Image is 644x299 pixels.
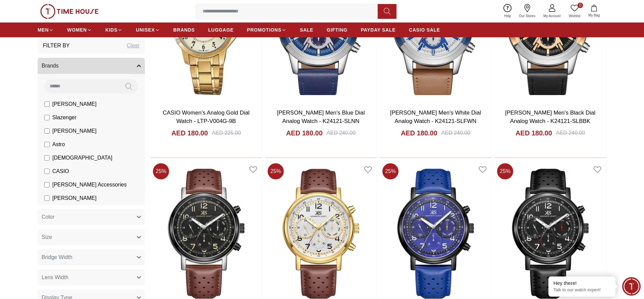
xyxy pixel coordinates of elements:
[52,140,65,148] span: Astro
[247,27,281,33] span: PROMOTIONS
[153,163,169,179] span: 25 %
[584,3,604,19] button: My Bag
[44,196,50,201] input: [PERSON_NAME]
[40,4,99,19] img: ...
[52,154,112,162] span: [DEMOGRAPHIC_DATA]
[42,273,68,282] span: Lens Width
[300,24,313,36] a: SALE
[38,58,145,74] button: Brands
[553,287,610,293] p: Talk to our watch expert!
[268,163,284,179] span: 25 %
[327,129,356,137] div: AED 240.00
[327,24,347,36] a: GIFTING
[441,129,470,137] div: AED 240.00
[44,142,50,147] input: Astro
[516,128,552,138] h4: AED 180.00
[42,253,72,261] span: Bridge Width
[565,3,584,20] a: 0Wishlist
[566,13,583,18] span: Wishlist
[553,280,610,287] div: Hey there!
[163,110,250,125] a: CASIO Women's Analog Gold Dial Watch - LTP-V004G-9B
[409,27,440,33] span: CASIO SALE
[622,277,641,296] div: Chat Widget
[127,42,140,50] div: Clear
[208,27,234,33] span: LUGGAGE
[327,27,347,33] span: GIFTING
[541,13,563,18] span: My Account
[208,24,234,36] a: LUGGAGE
[42,213,54,221] span: Color
[44,128,50,134] input: [PERSON_NAME]
[52,114,76,122] span: Slazenger
[52,181,126,189] span: [PERSON_NAME] Accessories
[586,13,602,18] span: My Bag
[44,169,50,174] input: CASIO
[212,129,241,137] div: AED 225.00
[38,27,49,33] span: MEN
[44,155,50,161] input: [DEMOGRAPHIC_DATA]
[286,128,323,138] h4: AED 180.00
[52,127,97,135] span: [PERSON_NAME]
[505,110,596,125] a: [PERSON_NAME] Men's Black Dial Analog Watch - K24121-SLBBK
[52,194,97,202] span: [PERSON_NAME]
[409,24,440,36] a: CASIO SALE
[300,27,313,33] span: SALE
[67,24,92,36] a: WOMEN
[556,129,585,137] div: AED 240.00
[401,128,437,138] h4: AED 180.00
[44,101,50,107] input: [PERSON_NAME]
[105,27,117,33] span: KIDS
[38,249,145,265] button: Bridge Width
[247,24,286,36] a: PROMOTIONS
[67,27,87,33] span: WOMEN
[44,182,50,187] input: [PERSON_NAME] Accessories
[173,24,195,36] a: BRANDS
[515,3,539,20] a: Our Stores
[171,128,208,138] h4: AED 180.00
[42,62,59,70] span: Brands
[497,163,513,179] span: 25 %
[43,42,70,50] h3: Filter By
[38,24,54,36] a: MEN
[38,269,145,286] button: Lens Width
[382,163,398,179] span: 25 %
[361,24,395,36] a: PAYDAY SALE
[38,229,145,245] button: Size
[105,24,122,36] a: KIDS
[136,24,160,36] a: UNISEX
[390,110,481,125] a: [PERSON_NAME] Men's White Dial Analog Watch - K24121-SLFWN
[52,100,97,108] span: [PERSON_NAME]
[277,110,365,125] a: [PERSON_NAME] Men's Blue Dial Analog Watch - K24121-SLNN
[42,233,52,241] span: Size
[52,167,69,175] span: CASIO
[361,27,395,33] span: PAYDAY SALE
[38,209,145,225] button: Color
[173,27,195,33] span: BRANDS
[578,3,583,8] span: 0
[501,13,514,18] span: Help
[44,115,50,120] input: Slazenger
[136,27,155,33] span: UNISEX
[517,13,538,18] span: Our Stores
[500,3,515,20] a: Help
